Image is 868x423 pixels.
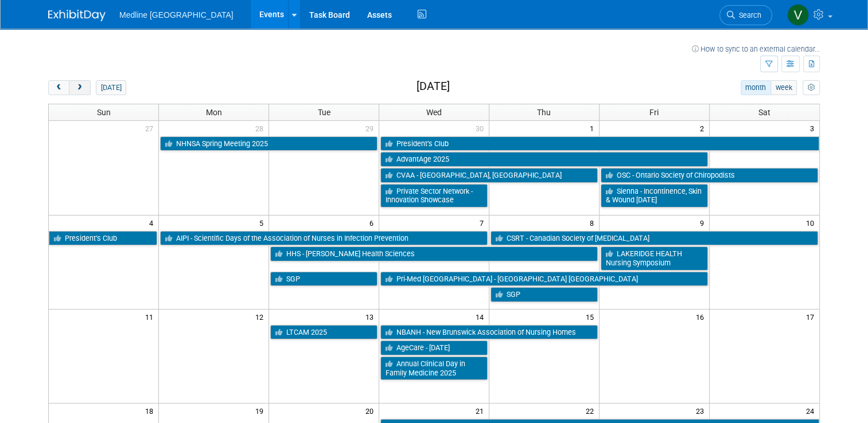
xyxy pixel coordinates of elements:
a: Pri-Med [GEOGRAPHIC_DATA] - [GEOGRAPHIC_DATA] [GEOGRAPHIC_DATA] [380,272,708,287]
span: 24 [805,404,819,418]
span: 12 [254,310,268,324]
span: 3 [809,121,819,135]
a: Annual Clinical Day in Family Medicine 2025 [380,357,488,380]
span: 1 [589,121,599,135]
span: Tue [318,108,330,117]
span: Fri [649,108,659,117]
span: Sun [97,108,111,117]
button: week [770,80,797,95]
span: 11 [144,310,158,324]
span: 28 [254,121,268,135]
a: CVAA - [GEOGRAPHIC_DATA], [GEOGRAPHIC_DATA] [380,168,598,183]
span: 16 [695,310,709,324]
span: 8 [589,216,599,230]
span: Medline [GEOGRAPHIC_DATA] [119,10,233,19]
span: Mon [206,108,222,117]
span: 29 [364,121,379,135]
a: LAKERIDGE HEALTH Nursing Symposium [601,246,708,270]
h2: [DATE] [417,80,450,93]
a: Search [719,5,772,25]
button: prev [48,80,69,95]
span: Sat [758,108,770,117]
span: 18 [144,404,158,418]
span: 13 [364,310,379,324]
span: 14 [474,310,489,324]
span: Wed [426,108,442,117]
a: HHS - [PERSON_NAME] Health Sciences [270,246,598,261]
a: Private Sector Network - Innovation Showcase [380,184,488,207]
a: SGP [270,272,377,287]
span: 4 [148,216,158,230]
a: How to sync to an external calendar... [692,45,820,53]
a: President’s Club [49,231,157,246]
span: 19 [254,404,268,418]
span: 7 [478,216,489,230]
img: ExhibitDay [48,10,106,21]
a: CSRT - Canadian Society of [MEDICAL_DATA] [491,231,818,246]
button: next [69,80,90,95]
span: 20 [364,404,379,418]
a: SGP [491,287,598,302]
span: Search [735,11,761,19]
i: Personalize Calendar [807,84,815,92]
a: AdvantAge 2025 [380,152,708,167]
a: Sienna - Incontinence, Skin & Wound [DATE] [601,184,708,207]
span: 23 [695,404,709,418]
span: 22 [585,404,599,418]
span: 15 [585,310,599,324]
button: myCustomButton [803,80,820,95]
a: President’s Club [380,136,819,151]
button: month [741,80,771,95]
span: 2 [699,121,709,135]
a: AgeCare - [DATE] [380,340,488,355]
a: AIPI - Scientific Days of the Association of Nurses in Infection Prevention [160,231,488,246]
span: 30 [474,121,489,135]
span: 9 [699,216,709,230]
span: 6 [368,216,379,230]
a: NHNSA Spring Meeting 2025 [160,136,377,151]
span: 5 [258,216,268,230]
img: Vahid Mohammadi [787,4,809,26]
a: NBANH - New Brunswick Association of Nursing Homes [380,325,598,340]
span: 10 [805,216,819,230]
a: OSC - Ontario Society of Chiropodists [601,168,818,183]
span: Thu [537,108,551,117]
span: 17 [805,310,819,324]
span: 21 [474,404,489,418]
a: LTCAM 2025 [270,325,377,340]
span: 27 [144,121,158,135]
button: [DATE] [96,80,126,95]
